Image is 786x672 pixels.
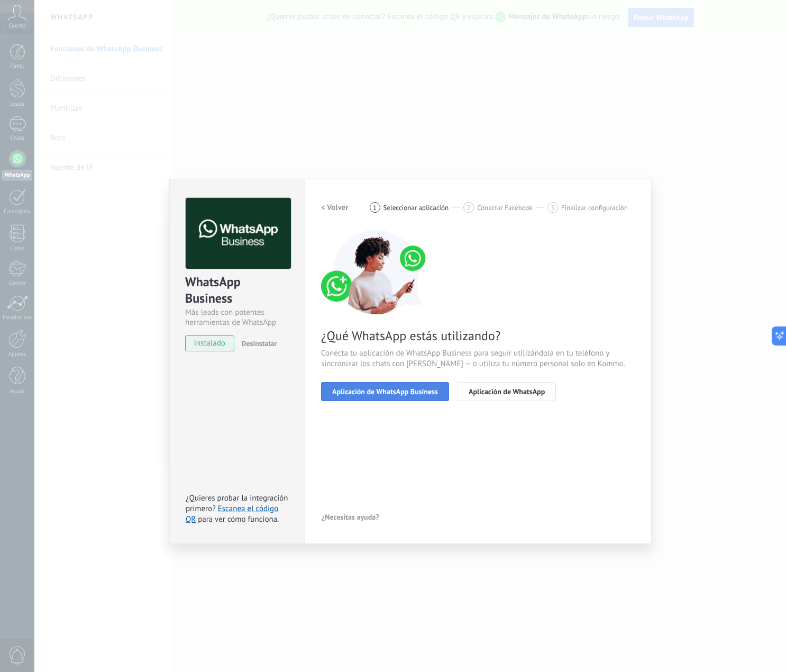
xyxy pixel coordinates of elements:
div: Más leads con potentes herramientas de WhatsApp [185,307,289,328]
span: 3 [551,203,554,212]
span: Seleccionar aplicación [383,204,449,212]
span: ¿Quieres probar la integración primero? [186,493,288,514]
button: Aplicación de WhatsApp [458,382,556,401]
span: Conecta tu aplicación de WhatsApp Business para seguir utilizándola en tu teléfono y sincronizar ... [321,348,635,369]
div: WhatsApp Business [185,274,289,307]
a: Escanea el código QR [186,504,278,524]
span: instalado [186,335,234,351]
button: < Volver [321,198,349,217]
span: 2 [467,203,471,212]
button: Aplicación de WhatsApp Business [321,382,449,401]
span: Conectar Facebook [477,204,533,212]
span: Aplicación de WhatsApp Business [332,388,438,395]
span: Aplicación de WhatsApp [469,388,545,395]
img: logo_main.png [186,198,291,269]
span: ¿Necesitas ayuda? [322,513,379,521]
span: para ver cómo funciona. [198,514,279,524]
h2: < Volver [321,203,349,213]
button: ¿Necesitas ayuda? [321,509,380,525]
span: 1 [373,203,377,212]
span: Desinstalar [241,339,277,348]
span: Finalizar configuración [561,204,628,212]
img: connect number [321,230,432,314]
span: ¿Qué WhatsApp estás utilizando? [321,328,635,344]
button: Desinstalar [237,335,277,351]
